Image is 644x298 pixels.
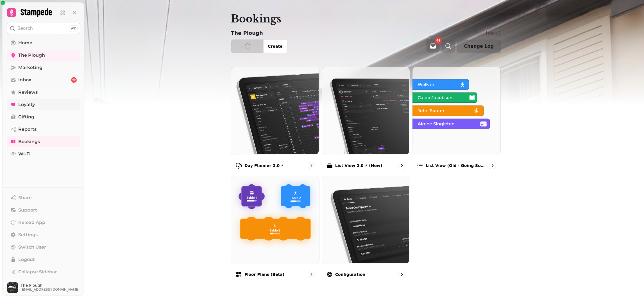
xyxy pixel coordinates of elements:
p: Configuration [335,272,366,277]
img: List view (Old - going soon) [412,67,500,154]
a: Day Planner 2.0 ⚡Day Planner 2.0 ⚡ [231,67,319,174]
span: Inbox [18,77,31,83]
a: List view (Old - going soon)List view (Old - going soon) [412,67,501,174]
svg: go to [399,272,405,277]
img: List View 2.0 ⚡ (New) [321,67,409,154]
p: [DATE] [486,30,501,36]
button: User avatarThe Plough[EMAIL_ADDRESS][DOMAIN_NAME] [7,282,80,293]
a: Floor Plans (beta)Floor Plans (beta) [231,176,319,283]
a: Marketing [7,62,80,73]
button: Logout [7,254,80,265]
a: List View 2.0 ⚡ (New)List View 2.0 ⚡ (New) [322,67,410,174]
span: Reload App [18,219,45,226]
button: Search⌘K [7,23,80,34]
img: Floor Plans (beta) [231,176,319,263]
span: Change Log [464,44,494,49]
button: Reload App [7,217,80,228]
a: Reviews [7,87,80,98]
p: List view (Old - going soon) [426,163,487,168]
button: Support [7,205,80,216]
a: Home [7,37,80,49]
span: 49 [436,39,440,42]
svg: go to [309,272,314,277]
span: Reports [18,126,37,133]
span: Switch User [18,244,46,251]
p: Floor Plans (beta) [244,272,284,277]
a: Bookings [7,136,80,147]
img: Day Planner 2.0 ⚡ [231,67,319,154]
a: Settings [7,229,80,240]
span: Loyalty [18,101,35,108]
span: Marketing [18,64,42,71]
span: Share [18,194,32,201]
p: The Plough [231,29,263,37]
img: Configuration [321,176,409,263]
button: Collapse Sidebar [7,266,80,278]
a: ConfigurationConfiguration [322,176,410,283]
a: Wi-Fi [7,148,80,160]
span: Gifting [18,114,34,120]
svg: go to [399,163,405,168]
span: Wi-Fi [18,151,31,157]
span: Reviews [18,89,38,96]
span: 49 [72,78,76,82]
span: Settings [18,231,38,238]
p: Day Planner 2.0 ⚡ [244,163,284,168]
span: The Plough [18,52,45,59]
span: Create [268,44,282,48]
span: Bookings [18,138,40,145]
button: Switch User [7,242,80,253]
a: Inbox49 [7,74,80,86]
span: [EMAIL_ADDRESS][DOMAIN_NAME] [21,287,80,292]
button: Create [263,40,287,53]
a: Gifting [7,111,80,123]
a: Loyalty [7,99,80,110]
button: Share [7,192,80,203]
p: List View 2.0 ⚡ (New) [335,163,382,168]
span: Collapse Sidebar [18,269,57,275]
a: Reports [7,124,80,135]
svg: go to [490,163,495,168]
p: Search [17,25,33,32]
button: Change Log [457,40,501,53]
span: The Plough [21,283,80,287]
div: ⌘K [69,25,78,31]
a: The Plough [7,50,80,61]
span: Support [18,207,37,214]
span: Home [18,40,32,46]
span: Logout [18,256,35,263]
img: User avatar [7,282,18,293]
svg: go to [309,163,314,168]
